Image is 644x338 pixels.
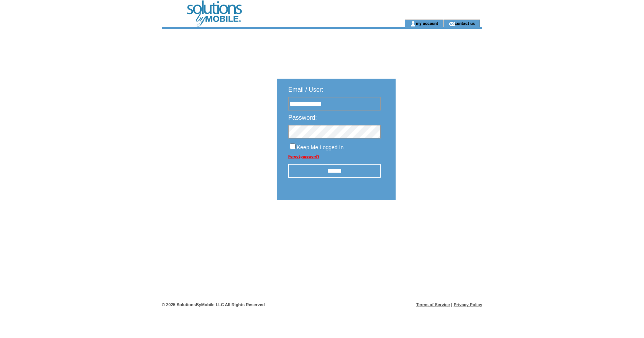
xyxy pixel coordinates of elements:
[418,219,456,229] img: transparent.png;jsessionid=6232F5BB0BF85DD3B1030F008DFFD700
[416,21,438,26] a: my account
[410,21,416,27] img: account_icon.gif;jsessionid=6232F5BB0BF85DD3B1030F008DFFD700
[288,154,319,158] a: Forgot password?
[288,86,324,93] span: Email / User:
[297,144,343,150] span: Keep Me Logged In
[162,302,265,307] span: © 2025 SolutionsByMobile LLC All Rights Reserved
[451,302,452,307] span: |
[453,302,482,307] a: Privacy Policy
[455,21,475,26] a: contact us
[288,114,317,121] span: Password:
[416,302,450,307] a: Terms of Service
[449,21,455,27] img: contact_us_icon.gif;jsessionid=6232F5BB0BF85DD3B1030F008DFFD700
